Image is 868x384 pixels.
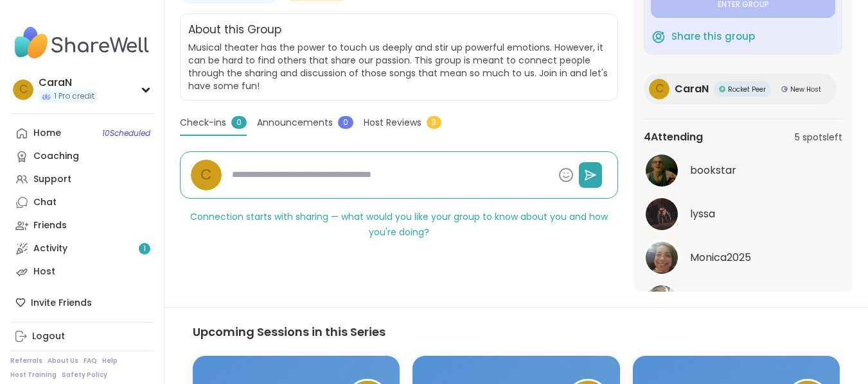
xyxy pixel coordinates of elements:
[180,116,226,129] span: Check-ins
[33,196,57,209] div: Chat
[644,74,837,104] a: CCaraNRocket PeerRocket PeerNew HostNew Host
[651,23,755,50] button: Share this group
[781,86,788,92] img: New Host
[10,291,154,314] div: Invite Friends
[143,244,146,255] span: 1
[200,163,212,186] span: C
[102,128,150,138] span: 10 Scheduled
[10,237,154,260] a: Activity1
[257,116,333,129] span: Announcements
[646,285,678,317] img: BRandom502
[33,219,67,232] div: Friends
[646,242,678,274] img: Monica2025
[790,85,821,94] span: New Host
[84,356,97,365] a: FAQ
[690,250,751,265] span: Monica2025
[33,242,67,255] div: Activity
[671,29,755,44] span: Share this group
[10,168,154,191] a: Support
[646,198,678,230] img: lyssa
[33,265,55,278] div: Host
[795,131,842,144] span: 5 spots left
[364,116,421,129] span: Host Reviews
[644,283,842,319] a: BRandom502BRandom502
[193,323,840,340] h3: Upcoming Sessions in this Series
[188,41,610,92] span: Musical theater has the power to touch us deeply and stir up powerful emotions. However, it can b...
[651,29,666,44] img: ShareWell Logomark
[690,163,736,178] span: bookstar
[10,145,154,168] a: Coaching
[33,127,61,140] div: Home
[19,81,28,98] span: C
[10,191,154,214] a: Chat
[646,154,678,187] img: bookstar
[690,206,715,222] span: lyssa
[728,85,766,94] span: Rocket Peer
[10,325,154,348] a: Logout
[39,76,97,90] div: CaraN
[10,260,154,283] a: Host
[10,371,57,380] a: Host Training
[188,22,281,38] h2: About this Group
[719,86,725,92] img: Rocket Peer
[54,91,94,102] span: 1 Pro credit
[102,356,118,365] a: Help
[231,116,247,129] span: 0
[675,81,709,97] span: CaraN
[644,153,842,188] a: bookstarbookstar
[655,81,664,97] span: C
[644,240,842,276] a: Monica2025Monica2025
[48,356,78,365] a: About Us
[10,356,42,365] a: Referrals
[10,122,154,145] a: Home10Scheduled
[10,21,154,65] img: ShareWell Nav Logo
[427,116,441,129] span: 3
[644,196,842,232] a: lyssalyssa
[62,371,107,380] a: Safety Policy
[10,214,154,237] a: Friends
[190,210,608,238] span: Connection starts with sharing — what would you like your group to know about you and how you're ...
[338,116,353,129] span: 0
[33,173,71,186] div: Support
[32,330,65,343] div: Logout
[644,129,703,145] span: 4 Attending
[33,150,79,163] div: Coaching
